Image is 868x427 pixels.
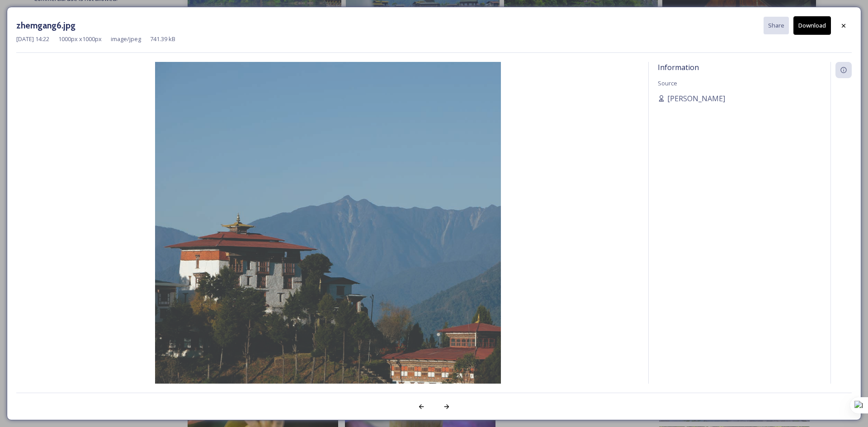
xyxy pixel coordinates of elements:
span: [DATE] 14:22 [16,35,49,43]
span: image/jpeg [111,35,141,43]
h3: zhemgang6.jpg [16,19,75,32]
span: 741.39 kB [150,35,175,43]
button: Share [764,17,789,34]
span: Information [658,62,699,72]
span: Source [658,79,677,87]
span: [PERSON_NAME] [667,93,725,104]
button: Download [793,16,831,35]
img: zhemgang6.jpg [16,62,639,408]
span: 1000 px x 1000 px [58,35,102,43]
